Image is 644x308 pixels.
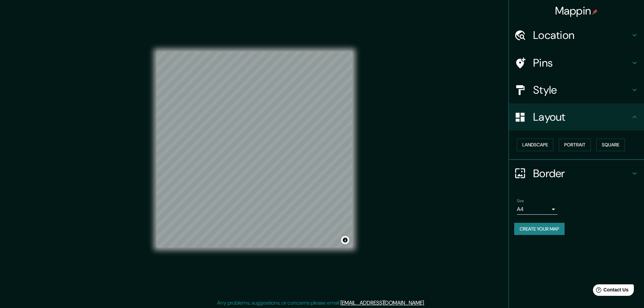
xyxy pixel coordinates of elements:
button: Create your map [514,223,565,235]
button: Landscape [517,139,553,151]
iframe: Help widget launcher [584,282,637,301]
h4: Border [533,167,630,180]
p: Any problems, suggestions, or concerns please email . [217,299,425,307]
button: Portrait [559,139,591,151]
label: Size [517,198,524,204]
button: Toggle attribution [341,236,349,244]
div: Pins [509,49,644,76]
div: Style [509,76,644,103]
div: Layout [509,103,644,131]
h4: Pins [533,56,630,70]
div: . [425,299,426,307]
h4: Layout [533,110,630,124]
div: Location [509,22,644,49]
img: pin-icon.png [592,9,598,15]
canvas: Map [157,51,353,247]
div: A4 [517,204,557,215]
a: [EMAIL_ADDRESS][DOMAIN_NAME] [340,299,424,306]
h4: Location [533,28,630,42]
div: Border [509,160,644,187]
button: Square [596,139,625,151]
h4: Style [533,83,630,97]
h4: Mappin [555,4,598,18]
div: . [426,299,427,307]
